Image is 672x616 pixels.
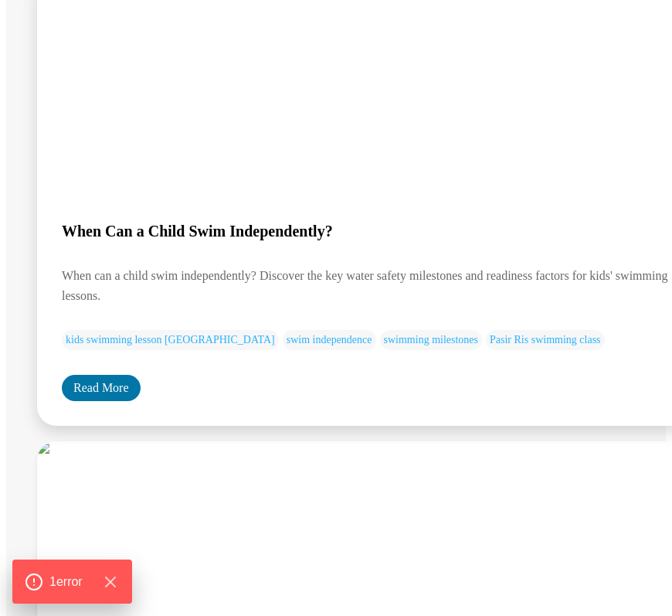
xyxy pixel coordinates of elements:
[283,330,376,350] span: swim independence
[37,441,351,455] img: Water Safety Tips for Swimming Every Parent Should Know
[62,330,279,350] span: kids swimming lesson [GEOGRAPHIC_DATA]
[380,330,483,350] span: swimming milestones
[62,375,141,401] a: Read More
[486,330,605,350] span: Pasir Ris swimming class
